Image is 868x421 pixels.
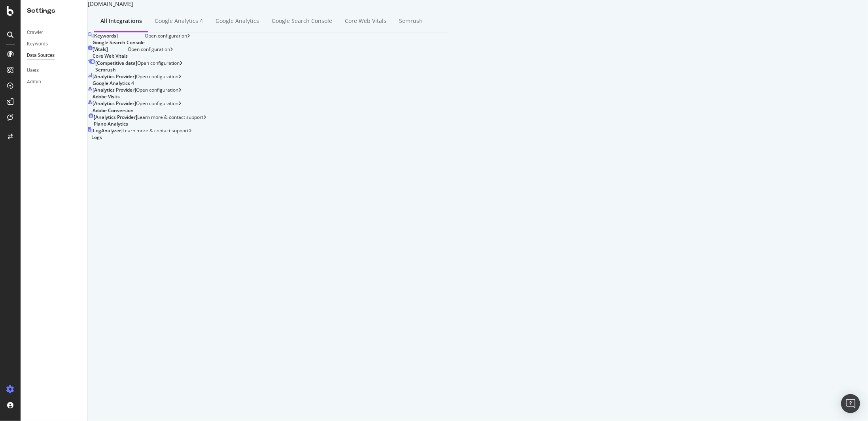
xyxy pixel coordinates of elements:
[136,86,182,100] div: Open configuration
[93,86,136,100] div: [ Analytics Provider ] Adobe Visits
[145,32,190,46] div: Open configuration
[27,66,82,75] a: Users
[27,40,48,48] div: Keywords
[123,127,192,141] div: Learn more & contact support
[27,66,39,75] div: Users
[94,114,137,127] div: [ Analytics Provider ] Piano Analytics
[27,51,82,60] a: Data Sources
[27,51,55,60] div: Data Sources
[93,100,136,113] div: [ Analytics Provider ] Adobe Conversion
[136,100,182,113] div: Open configuration
[216,17,259,25] div: Google Analytics
[137,60,183,73] div: Open configuration
[93,46,128,59] div: [ Vitals ] Core Web Vitals
[93,73,136,86] div: [ Analytics Provider ] Google Analytics 4
[155,17,203,25] div: Google Analytics 4
[91,127,123,141] div: [ LogAnalyzer ] Logs
[27,28,82,37] a: Crawler
[137,114,206,127] div: Learn more & contact support
[128,46,173,59] div: Open configuration
[95,60,137,73] div: [ Competitive data ] Semrush
[841,394,860,413] div: Open Intercom Messenger
[27,6,81,15] div: Settings
[136,73,182,86] div: Open configuration
[27,78,41,86] div: Admin
[27,40,82,48] a: Keywords
[100,17,142,25] div: All integrations
[93,32,145,46] div: [ Keywords ] Google Search Console
[272,17,332,25] div: Google Search Console
[27,78,82,86] a: Admin
[345,17,386,25] div: Core Web Vitals
[27,28,43,37] div: Crawler
[399,17,423,25] div: Semrush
